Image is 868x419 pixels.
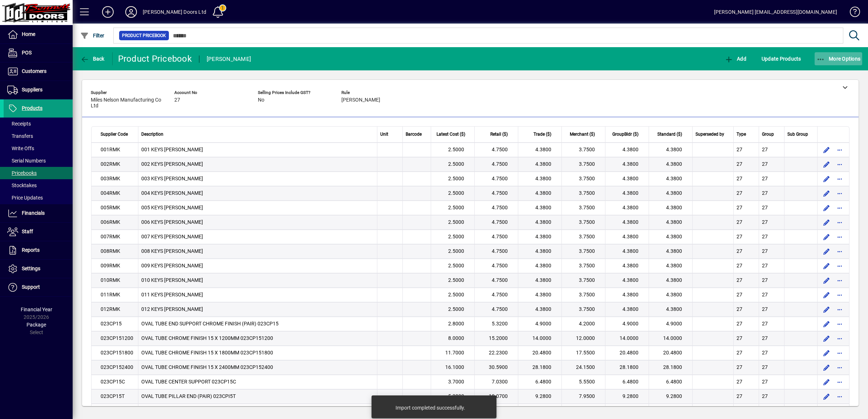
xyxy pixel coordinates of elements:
[534,131,551,137] span: Trade ($)
[816,56,861,62] span: More Options
[737,292,742,297] span: 27
[475,244,518,259] td: 4.7500
[101,248,120,254] span: 008RMK
[101,321,122,326] span: 023CP15
[649,143,693,157] td: 4.3800
[820,376,832,388] button: Edit
[141,219,203,225] span: 006 KEYS [PERSON_NAME]
[762,161,768,167] span: 27
[143,6,206,18] div: [PERSON_NAME] Doors Ltd
[101,292,120,297] span: 011RMK
[562,302,605,317] td: 3.7500
[649,172,693,186] td: 4.3800
[737,263,742,268] span: 27
[834,231,845,243] button: More options
[78,52,106,65] button: Back
[737,350,742,356] span: 27
[762,350,768,356] span: 27
[448,379,464,385] span: 3.7000
[562,230,605,244] td: 3.7500
[141,190,203,196] span: 004 KEYS [PERSON_NAME]
[141,263,203,268] span: 009 KEYS [PERSON_NAME]
[518,273,562,288] td: 4.3800
[723,52,748,65] button: Add
[475,360,518,375] td: 30.5900
[7,121,31,127] span: Receipts
[141,205,203,210] span: 005 KEYS [PERSON_NAME]
[762,335,768,341] span: 27
[725,56,746,62] span: Add
[80,33,105,38] span: Filter
[737,248,742,254] span: 27
[649,375,693,389] td: 6.4800
[834,318,845,330] button: More options
[475,331,518,346] td: 15.2000
[101,131,128,137] span: Supplier Code
[22,87,42,93] span: Suppliers
[518,201,562,215] td: 4.3800
[518,172,562,186] td: 4.3800
[649,186,693,201] td: 4.3800
[737,393,742,399] span: 27
[834,376,845,388] button: More options
[605,273,649,288] td: 4.3800
[762,393,768,399] span: 27
[141,306,203,312] span: 012 KEYS [PERSON_NAME]
[437,131,465,137] span: Latest Cost ($)
[448,335,464,341] span: 8.0000
[834,289,845,301] button: More options
[570,131,595,137] span: Merchant ($)
[119,5,143,19] button: Profile
[762,205,768,210] span: 27
[4,192,73,204] a: Price Updates
[605,404,649,418] td: 11.9000
[737,379,742,385] span: 27
[695,131,724,137] span: Superseded by
[101,147,120,152] span: 001RMK
[448,147,464,152] span: 2.5000
[649,346,693,360] td: 20.4800
[4,260,73,278] a: Settings
[737,321,742,326] span: 27
[737,161,742,167] span: 27
[605,389,649,404] td: 9.2800
[518,389,562,404] td: 9.2800
[475,273,518,288] td: 4.7500
[475,143,518,157] td: 4.7500
[141,393,236,399] span: OVAL TUBE PILLAR END (PAIR) 023CPI5T
[518,404,562,418] td: 11.9000
[649,230,693,244] td: 4.3800
[762,234,768,239] span: 27
[445,350,464,356] span: 11.7000
[22,105,42,111] span: Products
[820,391,832,402] button: Edit
[787,131,808,137] span: Sub Group
[22,284,40,290] span: Support
[737,364,742,370] span: 27
[834,159,845,170] button: More options
[844,1,859,25] a: Knowledge Base
[475,375,518,389] td: 7.0300
[448,306,464,312] span: 2.5000
[562,215,605,230] td: 3.7500
[27,322,46,328] span: Package
[141,379,236,385] span: OVAL TUBE CENTER SUPPORT 023CP15C
[562,404,605,418] td: 10.2000
[4,44,73,62] a: POS
[820,333,832,344] button: Edit
[7,195,43,201] span: Price Updates
[649,244,693,259] td: 4.3800
[518,157,562,172] td: 4.3800
[518,230,562,244] td: 4.3800
[475,230,518,244] td: 4.7500
[141,161,203,167] span: 002 KEYS [PERSON_NAME]
[737,176,742,181] span: 27
[341,97,380,103] span: [PERSON_NAME]
[562,288,605,302] td: 3.7500
[4,223,73,241] a: Staff
[815,52,863,65] button: More Options
[7,145,34,151] span: Write Offs
[518,375,562,389] td: 6.4800
[605,360,649,375] td: 28.1800
[820,202,832,214] button: Edit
